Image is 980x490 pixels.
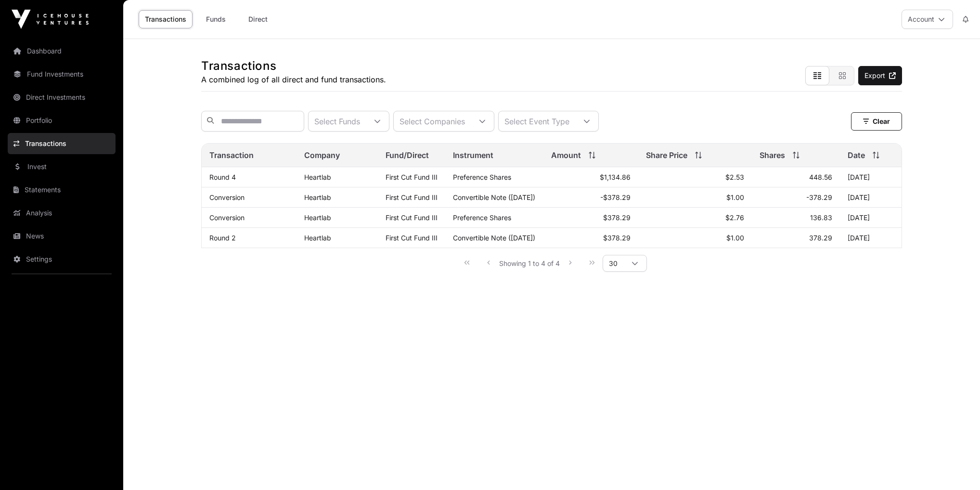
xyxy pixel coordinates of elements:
[209,193,245,201] a: Conversion
[932,444,980,490] iframe: Chat Widget
[394,111,471,131] div: Select Companies
[810,213,832,222] span: 136.83
[646,149,687,161] span: Share Price
[304,193,331,201] a: Heartlab
[304,213,331,222] a: Heartlab
[201,58,386,74] h1: Transactions
[543,208,638,228] td: $378.29
[386,234,438,242] a: First Cut Fund III
[543,187,638,208] td: -$378.29
[603,255,623,271] span: Rows per page
[809,173,832,181] span: 448.56
[543,228,638,248] td: $378.29
[726,234,744,242] span: $1.00
[8,40,116,62] a: Dashboard
[453,213,511,222] span: Preference Shares
[499,111,575,131] div: Select Event Type
[8,87,116,108] a: Direct Investments
[8,249,116,270] a: Settings
[725,173,744,181] span: $2.53
[209,213,245,222] a: Conversion
[806,193,832,201] span: -378.29
[543,167,638,187] td: $1,134.86
[760,149,785,161] span: Shares
[840,228,902,248] td: [DATE]
[386,173,438,181] a: First Cut Fund III
[209,234,236,242] a: Round 2
[453,149,493,161] span: Instrument
[196,10,235,28] a: Funds
[902,10,953,29] button: Account
[453,173,511,181] span: Preference Shares
[809,234,832,242] span: 378.29
[209,149,254,161] span: Transaction
[8,179,116,200] a: Statements
[209,173,236,181] a: Round 4
[8,133,116,154] a: Transactions
[8,156,116,177] a: Invest
[309,111,366,131] div: Select Funds
[8,202,116,224] a: Analysis
[551,149,581,161] span: Amount
[453,193,535,201] span: Convertible Note ([DATE])
[499,259,560,267] span: Showing 1 to 4 of 4
[12,10,89,29] img: Icehouse Ventures Logo
[8,225,116,247] a: News
[848,149,865,161] span: Date
[304,234,331,242] a: Heartlab
[386,213,438,222] a: First Cut Fund III
[840,167,902,187] td: [DATE]
[8,64,116,85] a: Fund Investments
[386,149,429,161] span: Fund/Direct
[453,234,535,242] span: Convertible Note ([DATE])
[851,112,902,131] button: Clear
[840,208,902,228] td: [DATE]
[201,74,386,85] p: A combined log of all direct and fund transactions.
[726,193,744,201] span: $1.00
[386,193,438,201] a: First Cut Fund III
[139,10,193,28] a: Transactions
[239,10,277,28] a: Direct
[840,187,902,208] td: [DATE]
[858,66,902,85] a: Export
[725,213,744,222] span: $2.76
[8,110,116,131] a: Portfolio
[304,173,331,181] a: Heartlab
[304,149,340,161] span: Company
